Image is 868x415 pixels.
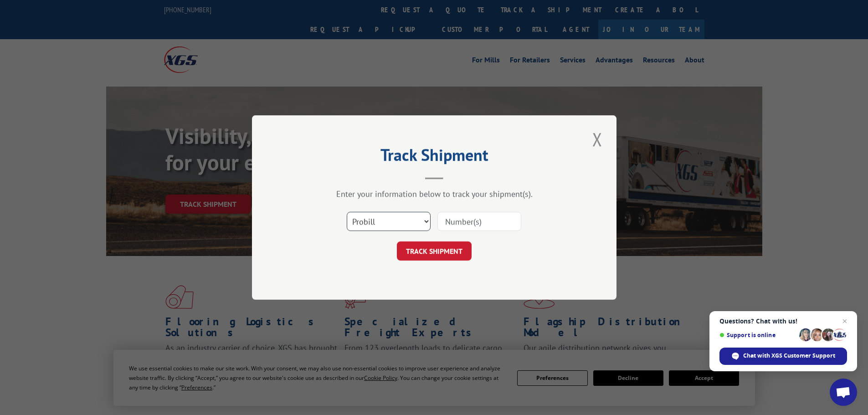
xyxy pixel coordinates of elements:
[719,332,796,338] span: Support is online
[719,318,847,325] span: Questions? Chat with us!
[437,212,521,231] input: Number(s)
[743,352,835,360] span: Chat with XGS Customer Support
[719,348,847,365] span: Chat with XGS Customer Support
[298,189,571,199] div: Enter your information below to track your shipment(s).
[830,379,857,406] a: Open chat
[397,241,472,261] button: TRACK SHIPMENT
[590,127,605,152] button: Close modal
[298,149,571,166] h2: Track Shipment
